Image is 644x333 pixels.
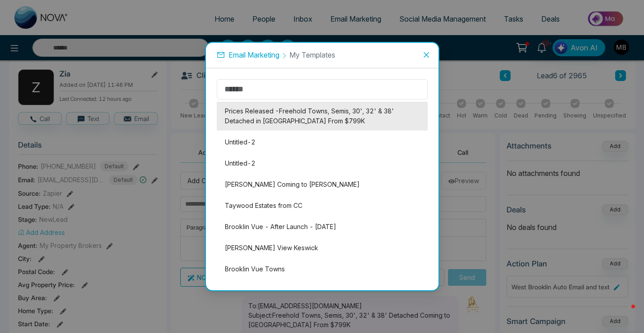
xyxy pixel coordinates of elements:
[217,217,428,236] li: Brooklin Vue - After Launch - [DATE]
[217,175,428,194] li: [PERSON_NAME] Coming to [PERSON_NAME]
[217,260,428,279] li: Brooklin Vue Towns
[217,154,428,173] li: Untitled-2
[289,50,335,59] span: My Templates
[613,302,635,324] iframe: Intercom live chat
[414,43,438,67] button: Close
[228,50,279,59] span: Email Marketing
[217,133,428,152] li: Untitled-2
[217,196,428,215] li: Taywood Estates from CC
[423,51,430,58] span: close
[217,102,428,130] li: Prices Released -Freehold Towns, Semis, 30', 32' & 38' Detached in [GEOGRAPHIC_DATA] From $799K
[217,238,428,257] li: [PERSON_NAME] View Keswick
